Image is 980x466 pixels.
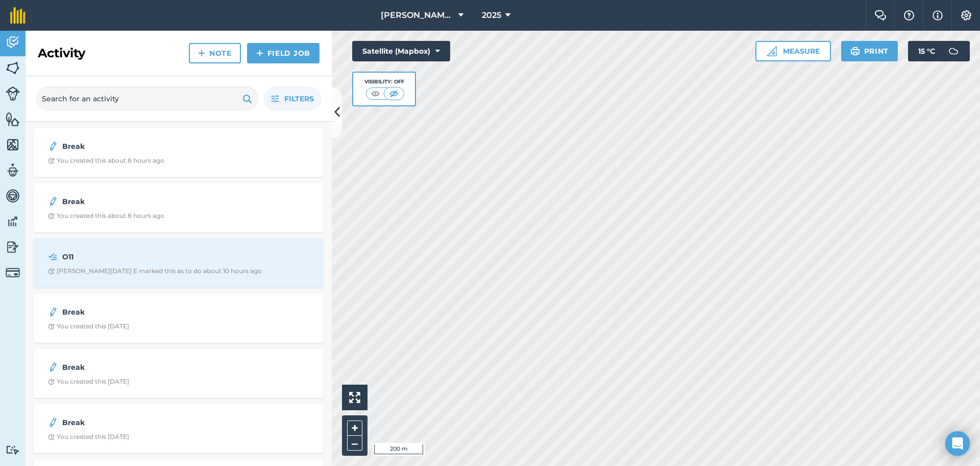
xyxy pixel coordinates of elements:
[48,378,129,386] div: You created this [DATE]
[352,41,450,61] button: Satellite (Mapbox)
[48,157,164,165] div: You created this about 8 hours ago
[6,112,20,127] img: svg+xml;base64,PHN2ZyB4bWxucz0iaHR0cDovL3d3dy53My5vcmcvMjAwMC9zdmciIHdpZHRoPSI1NiIgaGVpZ2h0PSI2MC...
[48,416,58,429] img: svg+xml;base64,PD94bWwgdmVyc2lvbj0iMS4wIiBlbmNvZGluZz0idXRmLTgiPz4KPCEtLSBHZW5lcmF0b3I6IEFkb2JlIE...
[247,43,320,63] a: Field Job
[36,86,258,111] input: Search for an activity
[364,78,404,86] div: Visibility: Off
[6,239,20,255] img: svg+xml;base64,PD94bWwgdmVyc2lvbj0iMS4wIiBlbmNvZGluZz0idXRmLTgiPz4KPCEtLSBHZW5lcmF0b3I6IEFkb2JlIE...
[349,392,360,403] img: Four arrows, one pointing top left, one top right, one bottom right and the last bottom left
[48,251,58,263] img: svg+xml;base64,PD94bWwgdmVyc2lvbj0iMS4wIiBlbmNvZGluZz0idXRmLTgiPz4KPCEtLSBHZW5lcmF0b3I6IEFkb2JlIE...
[256,47,263,59] img: svg+xml;base64,PHN2ZyB4bWxucz0iaHR0cDovL3d3dy53My5vcmcvMjAwMC9zdmciIHdpZHRoPSIxNCIgaGVpZ2h0PSIyNC...
[48,212,164,220] div: You created this about 8 hours ago
[242,93,252,105] img: svg+xml;base64,PHN2ZyB4bWxucz0iaHR0cDovL3d3dy53My5vcmcvMjAwMC9zdmciIHdpZHRoPSIxOSIgaGVpZ2h0PSIyNC...
[48,140,58,152] img: svg+xml;base64,PD94bWwgdmVyc2lvbj0iMS4wIiBlbmNvZGluZz0idXRmLTgiPz4KPCEtLSBHZW5lcmF0b3I6IEFkb2JlIE...
[40,300,317,337] a: BreakClock with arrow pointing clockwiseYou created this [DATE]
[62,417,224,428] strong: Break
[40,245,317,281] a: O11Clock with arrow pointing clockwise[PERSON_NAME][DATE] E marked this as to do about 10 hours ago
[6,35,20,50] img: svg+xml;base64,PD94bWwgdmVyc2lvbj0iMS4wIiBlbmNvZGluZz0idXRmLTgiPz4KPCEtLSBHZW5lcmF0b3I6IEFkb2JlIE...
[48,323,55,330] img: Clock with arrow pointing clockwise
[943,41,964,61] img: svg+xml;base64,PD94bWwgdmVyc2lvbj0iMS4wIiBlbmNvZGluZz0idXRmLTgiPz4KPCEtLSBHZW5lcmF0b3I6IEFkb2JlIE...
[6,214,20,229] img: svg+xml;base64,PD94bWwgdmVyc2lvbj0iMS4wIiBlbmNvZGluZz0idXRmLTgiPz4KPCEtLSBHZW5lcmF0b3I6IEFkb2JlIE...
[189,43,241,63] a: Note
[284,93,314,104] span: Filters
[6,137,20,152] img: svg+xml;base64,PHN2ZyB4bWxucz0iaHR0cDovL3d3dy53My5vcmcvMjAwMC9zdmciIHdpZHRoPSI1NiIgaGVpZ2h0PSI2MC...
[62,196,224,207] strong: Break
[48,195,58,208] img: svg+xml;base64,PD94bWwgdmVyc2lvbj0iMS4wIiBlbmNvZGluZz0idXRmLTgiPz4KPCEtLSBHZW5lcmF0b3I6IEFkb2JlIE...
[908,41,970,61] button: 15 °C
[841,41,898,61] button: Print
[48,213,55,219] img: Clock with arrow pointing clockwise
[40,355,317,392] a: BreakClock with arrow pointing clockwiseYou created this [DATE]
[933,9,943,21] img: svg+xml;base64,PHN2ZyB4bWxucz0iaHR0cDovL3d3dy53My5vcmcvMjAwMC9zdmciIHdpZHRoPSIxNyIgaGVpZ2h0PSIxNy...
[48,361,58,373] img: svg+xml;base64,PD94bWwgdmVyc2lvbj0iMS4wIiBlbmNvZGluZz0idXRmLTgiPz4KPCEtLSBHZW5lcmF0b3I6IEFkb2JlIE...
[874,10,887,20] img: Two speech bubbles overlapping with the left bubble in the forefront
[347,436,362,451] button: –
[767,46,777,56] img: Ruler icon
[48,433,129,441] div: You created this [DATE]
[62,362,224,373] strong: Break
[48,434,55,440] img: Clock with arrow pointing clockwise
[48,267,262,275] div: [PERSON_NAME][DATE] E marked this as to do about 10 hours ago
[387,88,400,99] img: svg+xml;base64,PHN2ZyB4bWxucz0iaHR0cDovL3d3dy53My5vcmcvMjAwMC9zdmciIHdpZHRoPSI1MCIgaGVpZ2h0PSI0MC...
[62,141,224,152] strong: Break
[62,306,224,318] strong: Break
[347,420,362,436] button: +
[38,45,85,61] h2: Activity
[48,322,129,330] div: You created this [DATE]
[40,134,317,171] a: BreakClock with arrow pointing clockwiseYou created this about 8 hours ago
[10,7,26,24] img: fieldmargin Logo
[903,10,915,20] img: A question mark icon
[6,265,20,280] img: svg+xml;base64,PD94bWwgdmVyc2lvbj0iMS4wIiBlbmNvZGluZz0idXRmLTgiPz4KPCEtLSBHZW5lcmF0b3I6IEFkb2JlIE...
[48,158,55,164] img: Clock with arrow pointing clockwise
[48,268,55,275] img: Clock with arrow pointing clockwise
[482,9,501,21] span: 2025
[6,445,20,455] img: svg+xml;base64,PD94bWwgdmVyc2lvbj0iMS4wIiBlbmNvZGluZz0idXRmLTgiPz4KPCEtLSBHZW5lcmF0b3I6IEFkb2JlIE...
[6,86,20,101] img: svg+xml;base64,PD94bWwgdmVyc2lvbj0iMS4wIiBlbmNvZGluZz0idXRmLTgiPz4KPCEtLSBHZW5lcmF0b3I6IEFkb2JlIE...
[850,45,860,57] img: svg+xml;base64,PHN2ZyB4bWxucz0iaHR0cDovL3d3dy53My5vcmcvMjAwMC9zdmciIHdpZHRoPSIxOSIgaGVpZ2h0PSIyNC...
[48,379,55,385] img: Clock with arrow pointing clockwise
[6,188,20,204] img: svg+xml;base64,PD94bWwgdmVyc2lvbj0iMS4wIiBlbmNvZGluZz0idXRmLTgiPz4KPCEtLSBHZW5lcmF0b3I6IEFkb2JlIE...
[6,60,20,76] img: svg+xml;base64,PHN2ZyB4bWxucz0iaHR0cDovL3d3dy53My5vcmcvMjAwMC9zdmciIHdpZHRoPSI1NiIgaGVpZ2h0PSI2MC...
[918,41,935,61] span: 15 ° C
[381,9,454,21] span: [PERSON_NAME][GEOGRAPHIC_DATA]
[6,163,20,178] img: svg+xml;base64,PD94bWwgdmVyc2lvbj0iMS4wIiBlbmNvZGluZz0idXRmLTgiPz4KPCEtLSBHZW5lcmF0b3I6IEFkb2JlIE...
[945,431,970,456] div: Open Intercom Messenger
[755,41,831,61] button: Measure
[369,88,382,99] img: svg+xml;base64,PHN2ZyB4bWxucz0iaHR0cDovL3d3dy53My5vcmcvMjAwMC9zdmciIHdpZHRoPSI1MCIgaGVpZ2h0PSI0MC...
[48,306,58,318] img: svg+xml;base64,PD94bWwgdmVyc2lvbj0iMS4wIiBlbmNvZGluZz0idXRmLTgiPz4KPCEtLSBHZW5lcmF0b3I6IEFkb2JlIE...
[960,10,972,20] img: A cog icon
[40,189,317,226] a: BreakClock with arrow pointing clockwiseYou created this about 8 hours ago
[40,410,317,447] a: BreakClock with arrow pointing clockwiseYou created this [DATE]
[263,86,322,111] button: Filters
[198,47,205,59] img: svg+xml;base64,PHN2ZyB4bWxucz0iaHR0cDovL3d3dy53My5vcmcvMjAwMC9zdmciIHdpZHRoPSIxNCIgaGVpZ2h0PSIyNC...
[62,251,224,262] strong: O11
